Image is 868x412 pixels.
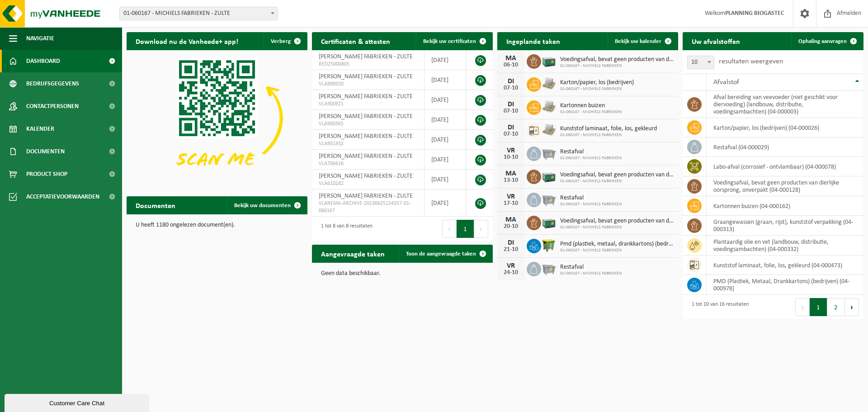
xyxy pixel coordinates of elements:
a: Bekijk uw certificaten [416,32,492,50]
span: Verberg [271,38,291,44]
td: [DATE] [425,150,466,170]
td: kunststof laminaat, folie, los, gekleurd (04-000473) [707,256,863,275]
img: WB-2500-GAL-GY-01 [541,191,557,207]
div: 1 tot 8 van 8 resultaten [316,219,373,239]
td: plantaardig olie en vet (landbouw, distributie, voedingsambachten) (04-000332) [707,236,863,256]
div: DI [502,78,520,85]
div: 24-10 [502,270,520,276]
img: LP-PA-00000-WDN-11 [541,99,557,114]
span: Dashboard [26,50,60,72]
a: Ophaling aanvragen [791,32,863,50]
label: resultaten weergeven [719,58,783,65]
span: Kartonnen buizen [560,102,622,109]
span: 01-060167 - MICHIELS FABRIEKEN - ZULTE [119,7,278,20]
span: VLA706616 [319,160,417,167]
div: 1 tot 10 van 16 resultaten [687,297,749,317]
img: LP-PA-00000-WDN-11 [541,76,557,91]
p: U heeft 1180 ongelezen document(en). [136,222,298,228]
td: [DATE] [425,70,466,90]
span: Bekijk uw certificaten [423,38,476,44]
span: Restafval [560,148,622,156]
span: VLA900920 [319,81,417,88]
span: Contactpersonen [26,95,79,118]
td: karton/papier, los (bedrijven) (04-000026) [707,118,863,137]
span: 01-060167 - MICHIELS FABRIEKEN [560,63,674,69]
div: DI [502,124,520,131]
span: [PERSON_NAME] FABRIEKEN - ZULTE [319,53,413,60]
td: [DATE] [425,110,466,130]
a: Toon de aangevraagde taken [399,245,492,263]
span: Karton/papier, los (bedrijven) [560,79,634,86]
span: 01-060167 - MICHIELS FABRIEKEN [560,109,622,115]
span: 01-060167 - MICHIELS FABRIEKEN [560,133,657,138]
span: 01-060167 - MICHIELS FABRIEKEN [560,156,622,161]
span: 01-060167 - MICHIELS FABRIEKEN [560,271,622,276]
button: 1 [810,298,827,316]
a: Bekijk uw documenten [227,196,307,214]
td: [DATE] [425,130,466,150]
img: PB-LB-0680-HPE-GN-01 [541,214,557,230]
span: VLA900921 [319,100,417,108]
div: MA [502,216,520,223]
div: VR [502,262,520,270]
span: Kalender [26,118,54,140]
div: 21-10 [502,246,520,253]
img: PB-LB-0680-HPE-GN-01 [541,53,557,68]
span: Voedingsafval, bevat geen producten van dierlijke oorsprong, onverpakt [560,56,674,63]
p: Geen data beschikbaar. [321,270,484,277]
button: Verberg [264,32,307,50]
span: VLA610182 [319,180,417,187]
span: Bekijk uw kalender [615,38,661,44]
td: [DATE] [425,90,466,110]
span: Restafval [560,264,622,271]
iframe: chat widget [5,392,151,412]
span: Pmd (plastiek, metaal, drankkartons) (bedrijven) [560,241,674,248]
span: RED25000805 [319,61,417,68]
button: Previous [795,298,810,316]
a: Bekijk uw kalender [608,32,677,50]
span: VLAREMA-ARCHIVE-20130625154357-01-060167 [319,200,417,214]
span: [PERSON_NAME] FABRIEKEN - ZULTE [319,133,413,140]
td: graangewassen (graan, rijst), kunststof verpakking (04-000313) [707,216,863,236]
div: MA [502,55,520,62]
span: [PERSON_NAME] FABRIEKEN - ZULTE [319,173,413,180]
h2: Certificaten & attesten [312,32,399,50]
div: 13-10 [502,177,520,184]
td: voedingsafval, bevat geen producten van dierlijke oorsprong, onverpakt (04-000128) [707,176,863,196]
span: Documenten [26,140,65,163]
span: Acceptatievoorwaarden [26,185,99,208]
span: VLA901932 [319,140,417,147]
span: Bedrijfsgegevens [26,72,79,95]
span: Restafval [560,194,622,202]
button: 2 [827,298,845,316]
span: Product Shop [26,163,67,185]
td: labo-afval (corrosief - ontvlambaar) (04-000078) [707,157,863,176]
img: WB-2500-GAL-GY-01 [541,260,557,276]
div: 17-10 [502,200,520,207]
div: 07-10 [502,108,520,114]
td: PMD (Plastiek, Metaal, Drankkartons) (bedrijven) (04-000978) [707,275,863,295]
span: [PERSON_NAME] FABRIEKEN - ZULTE [319,153,413,160]
td: kartonnen buizen (04-000162) [707,196,863,216]
span: [PERSON_NAME] FABRIEKEN - ZULTE [319,193,413,199]
h2: Documenten [127,196,184,214]
span: [PERSON_NAME] FABRIEKEN - ZULTE [319,93,413,100]
td: [DATE] [425,50,466,70]
div: MA [502,170,520,177]
td: restafval (04-000029) [707,137,863,157]
div: VR [502,193,520,200]
button: 1 [457,220,474,238]
strong: PLANNING BIOGASTEC [725,10,784,17]
span: 01-060167 - MICHIELS FABRIEKEN - ZULTE [120,7,277,20]
span: Voedingsafval, bevat geen producten van dierlijke oorsprong, onverpakt [560,171,674,179]
span: 10 [687,56,714,69]
div: 06-10 [502,62,520,68]
h2: Ingeplande taken [497,32,569,50]
span: Kunststof laminaat, folie, los, gekleurd [560,125,657,133]
div: VR [502,147,520,154]
span: Toon de aangevraagde taken [406,251,476,257]
div: DI [502,101,520,108]
button: Next [474,220,488,238]
div: 07-10 [502,131,520,137]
